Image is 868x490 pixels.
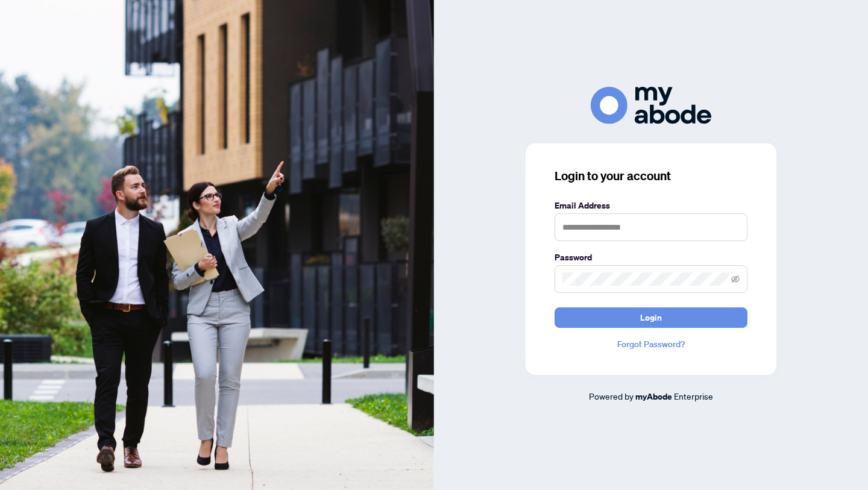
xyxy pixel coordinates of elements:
button: Login [555,307,747,328]
span: Login [640,308,662,327]
a: Forgot Password? [555,338,747,351]
img: ma-logo [591,87,711,124]
h3: Login to your account [555,168,747,184]
span: eye-invisible [731,275,740,283]
a: myAbode [635,390,672,403]
span: Powered by [589,391,634,401]
label: Password [555,251,747,264]
span: Enterprise [674,391,713,401]
label: Email Address [555,199,747,212]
